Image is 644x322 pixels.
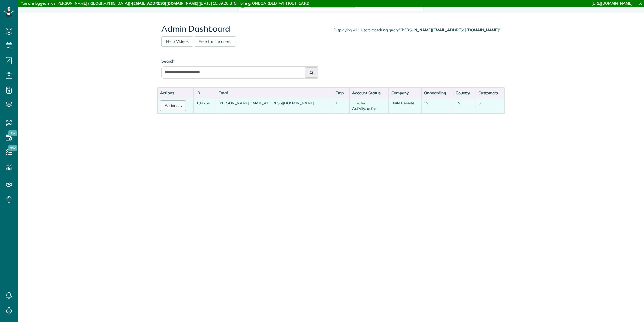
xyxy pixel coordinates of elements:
[352,106,386,111] div: Activity: active
[194,36,236,47] a: Free for life users
[216,98,333,114] td: [PERSON_NAME][EMAIL_ADDRESS][DOMAIN_NAME]
[333,98,350,114] td: 1
[194,98,216,114] td: 138256
[8,130,17,136] span: New
[132,1,199,6] strong: [EMAIL_ADDRESS][DOMAIN_NAME]
[453,98,476,114] td: ES
[161,36,193,47] a: Help Videos
[160,100,186,111] button: Actions
[8,145,17,151] span: New
[161,24,501,33] h2: Admin Dashboard
[424,90,450,96] div: Onboarding
[592,1,632,6] a: [URL][DOMAIN_NAME]
[334,27,501,33] div: Displaying all 1 Users matching query
[456,90,473,96] div: Country
[389,98,421,114] td: Build Remote
[479,90,502,96] div: Customers
[219,90,330,96] div: Email
[352,102,365,105] span: Active
[161,58,319,64] label: Search
[399,28,501,32] strong: "[PERSON_NAME][EMAIL_ADDRESS][DOMAIN_NAME]"
[391,90,419,96] div: Company
[476,98,505,114] td: 5
[336,90,347,96] div: Emp.
[160,90,191,96] div: Actions
[352,90,386,96] div: Account Status
[421,98,453,114] td: 19
[196,90,213,96] div: ID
